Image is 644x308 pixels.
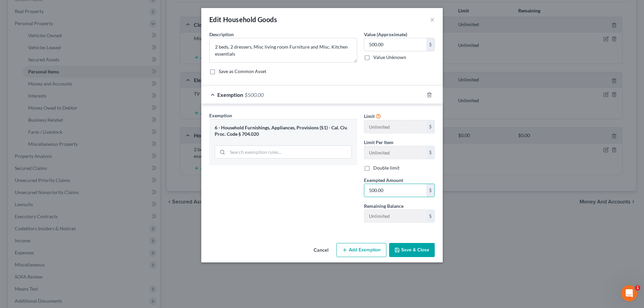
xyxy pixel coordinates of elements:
span: Description [209,32,234,37]
div: $ [426,120,434,133]
span: Exemption [209,113,232,118]
button: Save & Close [389,243,435,257]
iframe: Intercom live chat [621,285,637,301]
label: Double limit [373,165,399,171]
input: 0.00 [364,38,426,51]
input: -- [364,146,426,159]
input: -- [364,210,426,223]
span: $500.00 [245,91,264,98]
div: $ [426,146,434,159]
span: 1 [635,285,640,291]
label: Value Unknown [373,54,406,61]
div: $ [426,38,434,51]
label: Remaining Balance [364,202,404,209]
div: $ [426,184,434,197]
input: Search exemption rules... [227,146,352,159]
label: Save as Common Asset [219,68,266,75]
div: 6 - Household Furnishings, Appliances, Provisions (S1) - Cal. Civ. Proc. Code § 704.020 [215,125,352,137]
button: Add Exemption [336,243,386,257]
div: Edit Household Goods [209,15,277,24]
button: Cancel [308,244,334,257]
div: $ [426,210,434,223]
button: × [430,15,435,23]
span: Exemption [217,91,243,98]
input: -- [364,120,426,133]
label: Value (Approximate) [364,31,407,38]
span: Exempted Amount [364,177,403,183]
span: Limit [364,113,375,119]
input: 0.00 [364,184,426,197]
label: Limit Per Item [364,139,393,146]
